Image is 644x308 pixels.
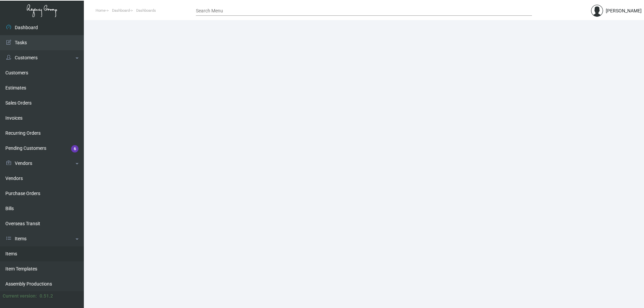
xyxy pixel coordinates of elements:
[96,8,106,13] span: Home
[591,5,603,17] img: admin@bootstrapmaster.com
[3,293,37,300] div: Current version:
[136,8,156,13] span: Dashboards
[606,7,642,14] div: [PERSON_NAME]
[112,8,130,13] span: Dashboard
[40,293,53,300] div: 0.51.2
